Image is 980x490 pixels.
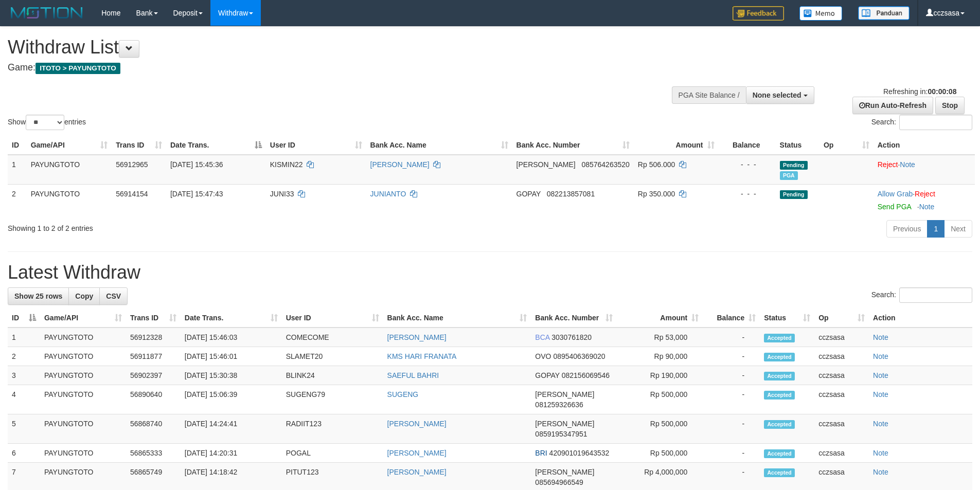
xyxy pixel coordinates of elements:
a: Allow Grab [878,190,913,198]
th: Balance: activate to sort column ascending [703,308,760,328]
span: 56912965 [116,160,148,169]
th: ID [8,136,27,155]
th: Amount: activate to sort column ascending [617,308,703,328]
td: cczsasa [814,328,869,347]
td: cczsasa [814,414,869,444]
td: [DATE] 15:30:38 [181,366,282,385]
td: - [703,444,760,463]
a: CSV [99,287,128,305]
span: Pending [780,161,808,170]
div: PGA Site Balance / [672,86,746,104]
button: None selected [746,86,814,104]
a: JUNIANTO [370,190,406,198]
td: 6 [8,444,40,463]
td: - [703,366,760,385]
a: [PERSON_NAME] [387,420,447,428]
a: Reject [878,160,898,169]
label: Show entries [8,115,86,130]
a: Copy [68,287,100,305]
span: Copy 3030761820 to clipboard [551,333,592,341]
div: - - - [723,189,772,199]
h4: Game: [8,63,643,73]
span: ITOTO > PAYUNGTOTO [35,63,120,74]
td: 1 [8,328,40,347]
span: 56914154 [116,190,148,198]
td: 56912328 [126,328,181,347]
td: POGAL [282,444,383,463]
td: PAYUNGTOTO [40,328,126,347]
a: Note [873,371,888,379]
span: Copy 0895406369020 to clipboard [553,352,605,360]
td: PAYUNGTOTO [40,366,126,385]
span: Copy 082156069546 to clipboard [562,371,610,379]
td: · [874,155,975,185]
span: · [878,190,915,198]
th: Balance [719,136,776,155]
th: Op: activate to sort column ascending [819,136,874,155]
td: PAYUNGTOTO [40,385,126,414]
span: Marked by cczsasa [780,171,798,180]
a: [PERSON_NAME] [370,160,430,169]
td: Rp 53,000 [617,328,703,347]
a: Run Auto-Refresh [852,97,933,114]
td: RADIIT123 [282,414,383,444]
a: Note [873,390,888,398]
span: [PERSON_NAME] [535,468,594,476]
span: Accepted [764,334,795,342]
td: - [703,385,760,414]
span: GOPAY [516,190,541,198]
td: - [703,414,760,444]
select: Showentries [26,115,64,130]
a: [PERSON_NAME] [387,333,447,341]
td: · [874,184,975,216]
a: SUGENG [387,390,419,398]
span: [PERSON_NAME] [535,390,594,398]
td: COMECOME [282,328,383,347]
a: [PERSON_NAME] [387,449,447,457]
td: 1 [8,155,27,185]
th: Trans ID: activate to sort column ascending [126,308,181,328]
td: PAYUNGTOTO [40,444,126,463]
span: BCA [535,333,549,341]
span: Copy 420901019643532 to clipboard [549,449,610,457]
td: Rp 90,000 [617,347,703,366]
td: [DATE] 15:06:39 [181,385,282,414]
td: 2 [8,347,40,366]
td: PAYUNGTOTO [40,347,126,366]
th: ID: activate to sort column descending [8,308,40,328]
th: Status [776,136,819,155]
td: Rp 500,000 [617,385,703,414]
div: - - - [723,159,772,170]
span: Show 25 rows [14,292,62,300]
a: Note [873,333,888,341]
span: Copy 081259326636 to clipboard [535,401,583,409]
span: [DATE] 15:47:43 [170,190,223,198]
td: [DATE] 15:46:03 [181,328,282,347]
a: KMS HARI FRANATA [387,352,457,360]
td: - [703,347,760,366]
span: BRI [535,449,547,457]
th: Status: activate to sort column ascending [760,308,814,328]
td: 4 [8,385,40,414]
td: cczsasa [814,444,869,463]
img: MOTION_logo.png [8,5,86,21]
a: Show 25 rows [8,287,69,305]
input: Search: [899,287,972,303]
span: Copy 085694966549 to clipboard [535,478,583,486]
td: PAYUNGTOTO [40,414,126,444]
img: Button%20Memo.svg [799,6,843,21]
th: Game/API: activate to sort column ascending [40,308,126,328]
span: Accepted [764,420,795,429]
th: Bank Acc. Name: activate to sort column ascending [366,136,512,155]
input: Search: [899,115,972,130]
td: [DATE] 15:46:01 [181,347,282,366]
span: Copy [75,292,93,300]
label: Search: [871,115,972,130]
span: Rp 506.000 [638,160,675,169]
span: [PERSON_NAME] [516,160,576,169]
a: [PERSON_NAME] [387,468,447,476]
span: Pending [780,190,808,199]
td: 56865333 [126,444,181,463]
div: Showing 1 to 2 of 2 entries [8,219,401,233]
span: JUNI33 [270,190,294,198]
